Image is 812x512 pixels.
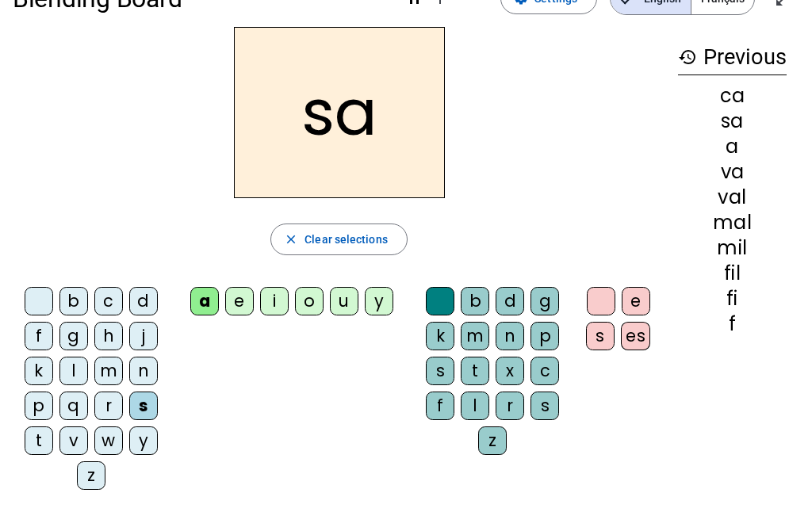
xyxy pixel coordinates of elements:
div: es [621,322,650,350]
div: l [59,357,88,385]
div: i [260,287,289,315]
div: b [59,287,88,315]
mat-icon: close [284,232,298,246]
div: r [496,392,524,420]
div: d [496,287,524,315]
mat-icon: history [678,48,697,67]
div: y [129,426,158,455]
div: c [94,287,123,315]
div: s [530,392,559,420]
div: g [530,287,559,315]
div: ca [678,86,787,105]
div: s [129,392,158,420]
div: k [426,322,454,350]
div: fi [678,289,787,308]
div: sa [678,112,787,131]
div: t [461,357,489,385]
div: s [426,357,454,385]
div: t [25,426,53,455]
div: va [678,162,787,181]
div: k [25,357,53,385]
div: q [59,392,88,420]
div: z [77,461,105,490]
div: j [129,322,158,350]
div: g [59,322,88,350]
div: f [25,322,53,350]
div: f [426,392,454,420]
div: s [586,322,615,350]
div: m [461,322,489,350]
div: a [678,137,787,156]
div: n [496,322,524,350]
div: o [295,287,324,315]
div: mil [678,239,787,258]
button: Clear selections [270,224,408,255]
span: Clear selections [304,230,388,249]
div: m [94,357,123,385]
div: x [496,357,524,385]
div: c [530,357,559,385]
div: h [94,322,123,350]
h2: sa [234,27,445,198]
div: p [530,322,559,350]
div: val [678,188,787,207]
div: b [461,287,489,315]
div: n [129,357,158,385]
div: r [94,392,123,420]
h3: Previous [678,40,787,75]
div: z [478,426,507,455]
div: d [129,287,158,315]
div: y [365,287,393,315]
div: e [225,287,254,315]
div: a [190,287,219,315]
div: fil [678,264,787,283]
div: v [59,426,88,455]
div: f [678,315,787,334]
div: e [622,287,650,315]
div: w [94,426,123,455]
div: mal [678,213,787,232]
div: p [25,392,53,420]
div: l [461,392,489,420]
div: u [330,287,358,315]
